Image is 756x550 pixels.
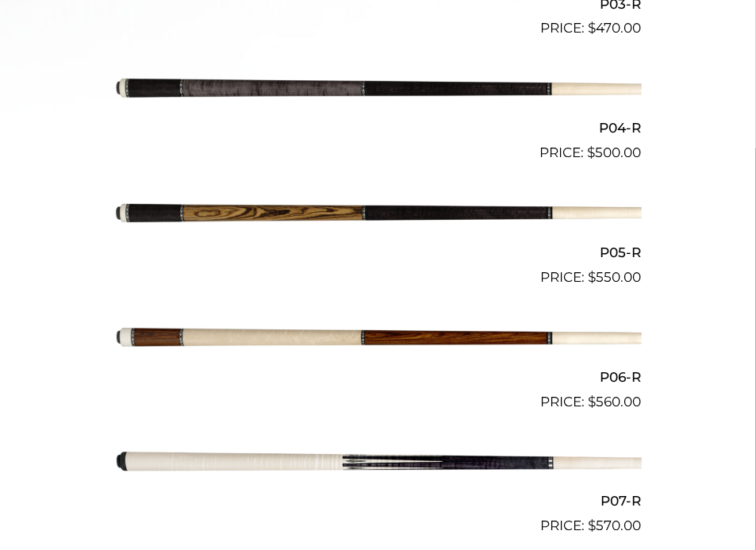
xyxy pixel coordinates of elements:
[589,20,642,36] bdi: 470.00
[115,170,642,287] a: P05-R $550.00
[588,144,642,160] bdi: 500.00
[115,45,642,163] a: P04-R $500.00
[589,20,597,36] span: $
[589,518,642,534] bdi: 570.00
[115,294,642,412] a: P06-R $560.00
[115,419,642,506] img: P07-R
[115,170,642,257] img: P05-R
[588,144,596,160] span: $
[589,269,642,285] bdi: 550.00
[589,394,597,410] span: $
[589,518,597,534] span: $
[115,45,642,133] img: P04-R
[115,294,642,382] img: P06-R
[115,419,642,537] a: P07-R $570.00
[589,269,597,285] span: $
[589,394,642,410] bdi: 560.00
